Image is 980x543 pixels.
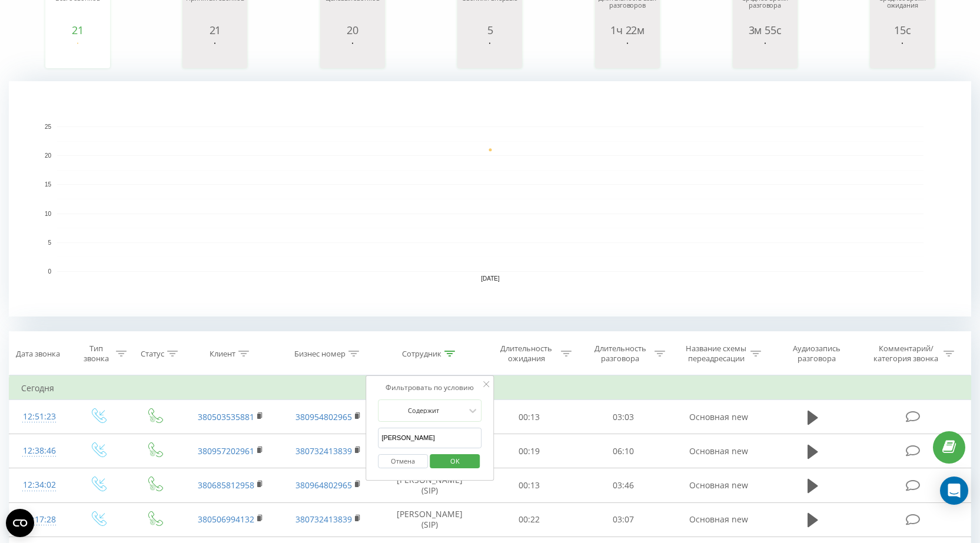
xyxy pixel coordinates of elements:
[9,377,971,400] td: Сегодня
[481,275,500,282] text: [DATE]
[79,344,112,364] div: Тип звонка
[48,24,107,36] div: 21
[482,468,576,502] td: 00:13
[21,474,58,497] div: 12:34:02
[377,502,483,537] td: [PERSON_NAME] (SIP)
[198,479,254,491] a: 380685812958
[378,454,428,469] button: Отмена
[872,344,941,364] div: Комментарий/категория звонка
[482,502,576,537] td: 00:22
[430,454,480,469] button: OK
[736,36,795,71] svg: A chart.
[21,508,58,531] div: 12:17:28
[576,468,670,502] td: 03:46
[141,349,164,359] div: Статус
[323,36,382,71] svg: A chart.
[460,24,519,36] div: 5
[576,434,670,468] td: 06:10
[576,400,670,434] td: 03:03
[294,349,346,359] div: Бизнес номер
[670,434,768,468] td: Основная new
[21,405,58,428] div: 12:51:23
[45,182,52,188] text: 15
[377,468,483,502] td: [PERSON_NAME] (SIP)
[48,239,51,246] text: 5
[48,268,51,275] text: 0
[873,36,932,71] svg: A chart.
[598,36,657,71] svg: A chart.
[589,344,652,364] div: Длительность разговора
[295,411,352,422] a: 380954802965
[6,509,34,537] button: Open CMP widget
[402,349,441,359] div: Сотрудник
[295,514,352,525] a: 380732413839
[670,468,768,502] td: Основная new
[670,502,768,537] td: Основная new
[45,124,52,130] text: 25
[873,24,932,36] div: 15с
[45,152,52,159] text: 20
[48,36,107,71] svg: A chart.
[198,514,254,525] a: 380506994132
[378,428,481,448] input: Введите значение
[495,344,558,364] div: Длительность ожидания
[295,479,352,491] a: 380964802965
[378,382,481,394] div: Фильтровать по условию
[685,344,748,364] div: Название схемы переадресации
[940,477,968,505] div: Open Intercom Messenger
[9,81,971,317] svg: A chart.
[736,24,795,36] div: 3м 55с
[295,445,352,457] a: 380732413839
[16,349,60,359] div: Дата звонка
[482,400,576,434] td: 00:13
[779,344,855,364] div: Аудиозапись разговора
[210,349,235,359] div: Клиент
[198,445,254,457] a: 380957202961
[438,452,471,470] span: OK
[670,400,768,434] td: Основная new
[45,211,52,217] text: 10
[576,502,670,537] td: 03:07
[482,434,576,468] td: 00:19
[460,36,519,71] svg: A chart.
[21,439,58,462] div: 12:38:46
[598,24,657,36] div: 1ч 22м
[198,411,254,422] a: 380503535881
[185,24,244,36] div: 21
[323,24,382,36] div: 20
[185,36,244,71] svg: A chart.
